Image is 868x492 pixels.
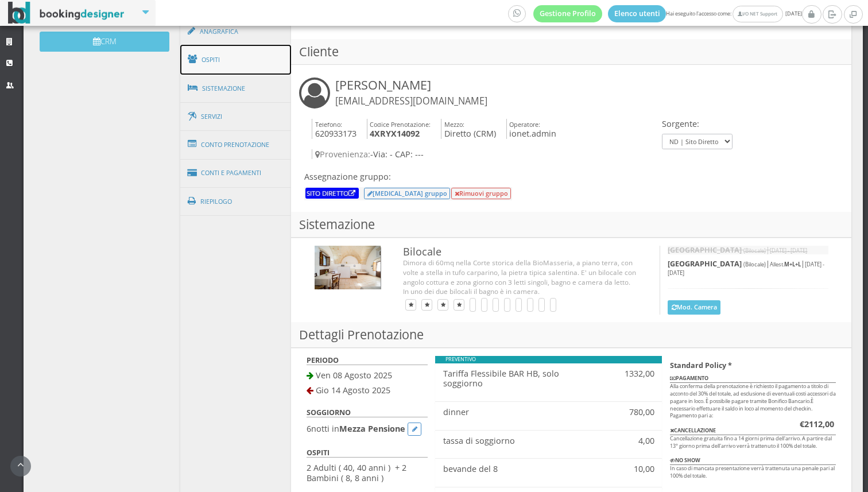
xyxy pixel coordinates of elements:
small: (Bilocale) [743,247,766,254]
h4: tassa di soggiorno [443,436,598,445]
span: 6 [307,423,311,433]
b: Mezza Pensione [339,423,405,433]
h4: 10,00 [613,464,654,474]
span: Via: [373,149,387,160]
div: Dimora di 60mq nella Corte storica della BioMasseria, a piano terra, con volte a stella in tufo c... [403,258,637,296]
h4: notti in [307,423,427,436]
h4: Tariffa Flessibile BAR HB, solo soggiorno [443,369,598,389]
a: Ospiti [180,45,292,75]
a: Conti e Pagamenti [180,158,292,188]
h3: [PERSON_NAME] [335,78,487,107]
h4: dinner [443,407,598,417]
a: Riepilogo [180,187,292,216]
h4: Assegnazione gruppo: [304,172,512,181]
a: Servizi [180,102,292,131]
span: 2112,00 [804,419,834,429]
span: Gio 14 Agosto 2025 [316,385,390,396]
a: Gestione Profilo [533,5,602,22]
button: [MEDICAL_DATA] gruppo [364,188,450,199]
h4: 780,00 [613,407,654,417]
h4: - [312,149,659,159]
h4: Sorgente: [662,119,733,129]
a: Elenco utenti [608,5,666,22]
img: BookingDesigner.com [8,2,125,24]
span: Provenienza: [315,149,370,160]
b: € [800,419,834,429]
small: [DATE] - [DATE] [770,247,807,254]
h4: 2 Adulti ( 40, 40 anni ) + 2 Bambini ( 8, 8 anni ) [307,463,427,483]
b: [GEOGRAPHIC_DATA] [668,259,742,269]
h3: Cliente [291,39,851,65]
button: Rimuovi gruppo [451,188,511,199]
small: (Bilocale) [743,261,766,268]
b: Standard Policy * [670,361,732,370]
a: Anagrafica [180,17,292,47]
h3: Bilocale [403,246,637,258]
div: Alla conferma della prenotazione è richiesto il pagamento a titolo di acconto del 30% del totale,... [662,356,843,490]
b: CANCELLAZIONE [670,427,716,434]
small: Telefono: [315,120,342,129]
small: [DATE] - [DATE] [668,261,824,277]
b: 4XRYX14092 [370,128,420,139]
small: Codice Prenotazione: [370,120,431,129]
span: Hai eseguito l'accesso come: [DATE] [508,5,802,22]
small: Operatore: [509,120,540,129]
img: 71165ff8244211f0bfaf063e6a87f67d.jpg [315,246,381,290]
b: NO SHOW [670,456,700,464]
h3: Dettagli Prenotazione [291,322,851,348]
button: CRM [40,32,169,52]
a: Conto Prenotazione [180,130,292,160]
b: SOGGIORNO [307,408,351,417]
h4: 4,00 [613,436,654,445]
span: - CAP: --- [390,149,424,160]
h4: Diretto (CRM) [441,119,496,139]
h4: 620933173 [312,119,356,139]
a: sito diretto [307,188,357,197]
h5: | | [668,259,828,277]
div: PREVENTIVO [435,356,662,363]
h4: 1332,00 [613,369,654,378]
b: + [795,261,798,268]
h3: Sistemazione [291,212,851,238]
b: OSPITI [307,448,330,458]
b: [GEOGRAPHIC_DATA] [668,245,742,255]
a: Sistemazione [180,73,292,103]
a: I/O NET Support [733,6,782,22]
h4: bevande del 8 [443,464,598,474]
small: Allest. [770,261,801,268]
button: Mod. Camera [668,300,720,315]
b: PAGAMENTO [670,374,708,382]
h4: ionet.admin [506,119,557,139]
b: M L L [784,261,801,268]
small: [EMAIL_ADDRESS][DOMAIN_NAME] [335,95,487,107]
small: Mezzo: [444,120,464,129]
span: Ven 08 Agosto 2025 [316,370,392,381]
b: + [789,261,792,268]
b: PERIODO [307,355,339,365]
h5: | [668,246,828,254]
